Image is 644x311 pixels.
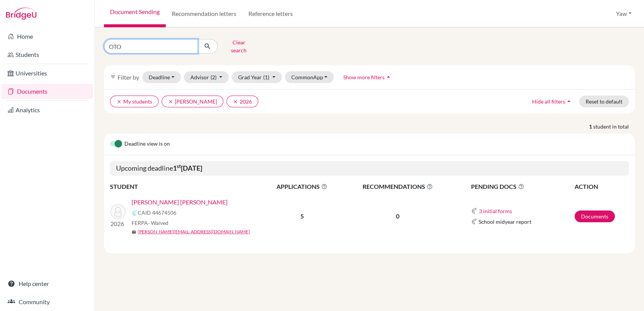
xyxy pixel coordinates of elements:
i: arrow_drop_up [385,73,392,81]
span: RECOMMENDATIONS [342,182,452,191]
span: student in total [593,123,635,130]
span: Filter by [118,74,139,81]
button: Clear search [218,36,260,56]
button: 3 initial forms [479,207,512,215]
input: Find student by name... [104,39,198,53]
span: Deadline view is on [124,140,170,149]
img: Common App logo [471,208,477,214]
i: clear [168,99,173,104]
button: clearMy students [110,96,159,107]
a: Students [2,47,93,62]
p: 0 [342,212,452,221]
i: arrow_drop_up [565,97,573,105]
button: Yaw [613,6,635,21]
span: APPLICATIONS [262,182,342,191]
span: (1) [263,74,269,80]
sup: st [177,163,181,169]
a: [PERSON_NAME][EMAIL_ADDRESS][DOMAIN_NAME] [138,228,250,235]
th: STUDENT [110,182,262,192]
a: Community [2,294,93,309]
a: Help center [2,276,93,291]
span: FERPA [132,219,168,227]
a: [PERSON_NAME] [PERSON_NAME] [132,198,228,207]
span: Show more filters [343,74,385,80]
button: Advisor(2) [184,71,229,83]
span: mail [132,230,136,234]
a: Documents [2,84,93,99]
a: Documents [575,210,615,222]
i: filter_list [110,74,116,80]
span: CAID 44674506 [138,209,176,217]
img: Sedalo, Josette Selinam Akusika Dede [110,204,126,219]
a: Universities [2,66,93,81]
span: School midyear report [479,218,531,226]
span: Hide all filters [532,98,565,105]
img: Bridge-U [6,8,36,20]
button: Show more filtersarrow_drop_up [337,71,399,83]
i: clear [116,99,122,104]
button: Deadline [142,71,181,83]
a: Analytics [2,102,93,118]
b: 1 [DATE] [173,164,202,172]
a: Home [2,29,93,44]
button: Reset to default [579,96,629,107]
button: clear[PERSON_NAME] [162,96,223,107]
button: clear2026 [226,96,258,107]
button: CommonApp [285,71,334,83]
h5: Upcoming deadline [110,161,629,176]
span: - Waived [148,220,168,226]
span: (2) [210,74,217,80]
p: 2026 [110,219,126,228]
th: ACTION [574,182,629,192]
button: Hide all filtersarrow_drop_up [526,96,579,107]
strong: 1 [589,123,593,130]
span: PENDING DOCS [471,182,574,191]
img: Common App logo [471,218,477,225]
b: 5 [300,212,304,220]
button: Grad Year(1) [232,71,282,83]
img: Common App logo [132,210,138,216]
i: clear [233,99,238,104]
